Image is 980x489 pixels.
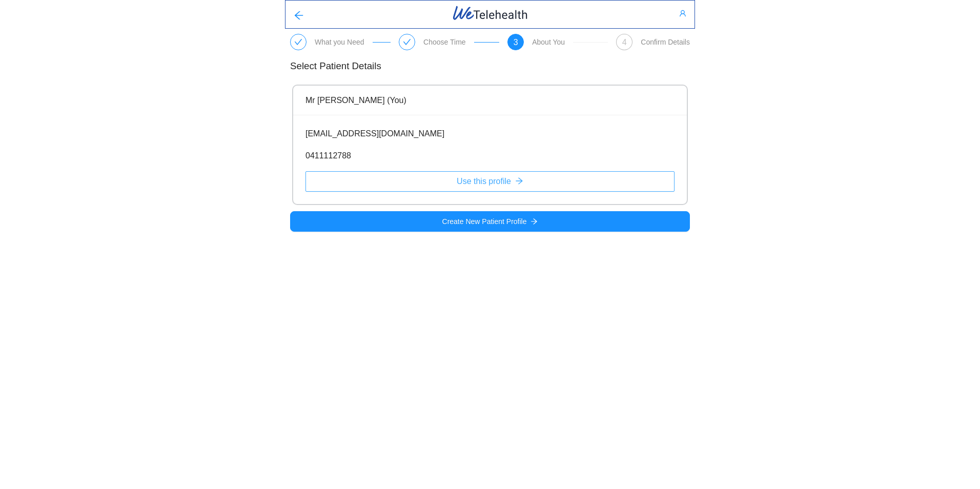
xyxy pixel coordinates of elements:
button: user [671,5,695,22]
span: Use this profile [457,175,511,188]
h3: Select Patient Details [290,58,690,73]
button: Create New Patient Profilearrow-right [290,211,690,232]
div: About You [532,38,565,46]
span: check [294,38,302,46]
span: check [403,38,411,46]
span: 4 [622,38,627,47]
span: arrow-left [294,10,304,22]
div: Mr [PERSON_NAME] (You) [305,94,675,107]
button: arrow-left [285,4,312,25]
div: [EMAIL_ADDRESS][DOMAIN_NAME] [305,127,675,140]
div: 0411112788 [305,149,675,162]
button: Use this profilearrow-right [305,171,675,192]
span: arrow-right [515,177,523,187]
span: arrow-right [530,218,538,226]
span: user [679,10,686,18]
div: Choose Time [423,38,465,46]
div: What you Need [315,38,364,46]
div: Confirm Details [641,38,690,46]
img: WeTelehealth [452,5,529,22]
span: Create New Patient Profile [442,216,527,227]
span: 3 [514,38,518,47]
